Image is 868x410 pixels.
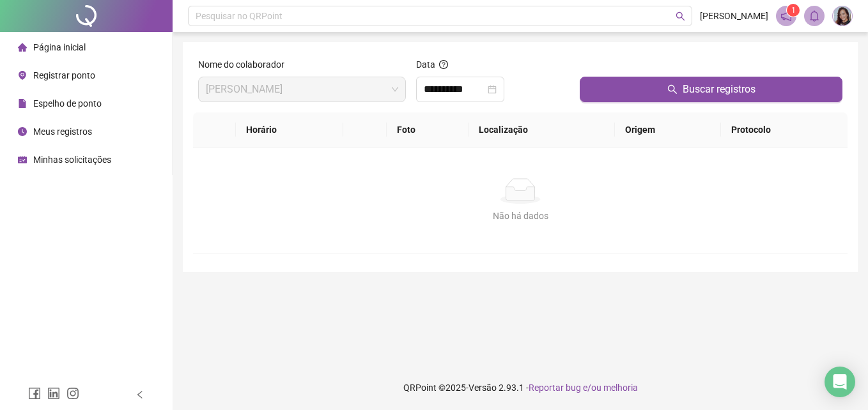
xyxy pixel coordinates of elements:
span: environment [18,71,27,80]
th: Foto [387,112,469,148]
span: home [18,43,27,52]
button: Buscar registros [580,77,842,102]
span: question-circle [439,60,448,69]
span: linkedin [47,387,60,400]
span: Espelho de ponto [33,98,102,109]
span: Página inicial [33,42,86,52]
span: left [136,390,144,399]
span: Versão [469,383,497,393]
div: Open Intercom Messenger [825,367,855,397]
span: search [676,11,685,21]
span: schedule [18,155,27,164]
th: Localização [469,112,615,148]
span: search [667,84,678,95]
div: Não há dados [208,209,832,223]
span: Buscar registros [683,82,756,97]
span: Registrar ponto [33,70,95,80]
th: Origem [615,112,721,148]
span: ELIBENIR SANTOS DE ANDRADE [206,77,398,102]
span: 1 [791,6,796,15]
span: Reportar bug e/ou melhoria [529,383,638,393]
label: Nome do colaborador [198,57,293,72]
sup: 1 [787,4,800,17]
span: instagram [66,387,79,400]
th: Horário [236,112,343,148]
span: facebook [28,387,41,400]
span: bell [809,10,820,22]
span: Data [416,59,435,70]
span: Minhas solicitações [33,155,111,165]
span: file [18,99,27,108]
footer: QRPoint © 2025 - 2.93.1 - [173,365,868,410]
th: Protocolo [721,112,848,148]
span: [PERSON_NAME] [700,9,768,23]
span: Meus registros [33,126,92,137]
span: notification [780,10,792,22]
img: 91217 [833,6,852,26]
span: clock-circle [18,127,27,136]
